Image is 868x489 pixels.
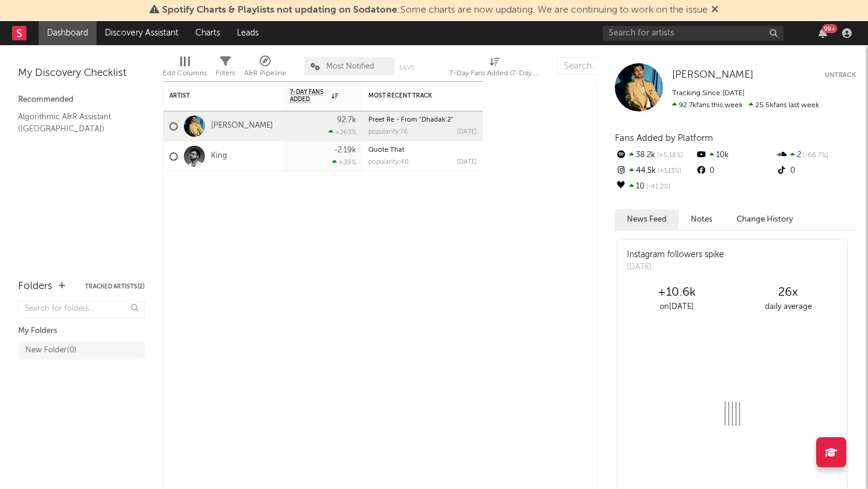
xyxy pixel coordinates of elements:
div: [DATE] [457,159,477,166]
div: +10.6k [621,285,732,300]
div: +263 % [329,128,356,136]
input: Search for folders... [18,301,145,318]
button: Change History [725,210,805,229]
div: [DATE] [627,261,724,273]
a: Charts [187,21,228,45]
div: Most Recent Track [368,92,459,99]
div: Preet Re - From "Dhadak 2" [368,117,477,123]
input: Search... [558,57,648,75]
button: 99+ [819,28,827,38]
span: 92.7k fans this week [672,102,743,109]
div: -2.19k [334,146,356,154]
button: News Feed [615,210,679,229]
div: A&R Pipeline [244,66,286,81]
span: -66.7 % [801,152,828,159]
button: Tracked Artists(2) [85,284,145,290]
a: [PERSON_NAME] [672,69,753,81]
div: popularity: 40 [368,159,409,166]
div: 26 x [732,285,844,300]
a: [PERSON_NAME] [211,121,273,131]
input: Search for artists [603,26,784,41]
div: Artist [169,92,260,99]
div: 92.7k [337,116,356,124]
div: Quote That [368,147,477,154]
div: 10 [615,179,695,195]
div: Instagram followers spike [627,249,724,261]
a: Quote That [368,147,404,154]
div: on [DATE] [621,300,732,314]
span: Dismiss [711,5,719,15]
span: +513 % [656,168,681,175]
div: My Folders [18,324,145,338]
span: 25.5k fans last week [672,102,819,109]
div: 0 [776,163,856,179]
a: Algorithmic A&R Assistant ([GEOGRAPHIC_DATA]) [18,110,133,135]
div: daily average [732,300,844,314]
div: 0 [695,163,775,179]
div: A&R Pipeline [244,51,286,86]
span: +5.18 % [655,152,683,159]
div: Filters [216,66,235,81]
div: 10k [695,148,775,163]
div: New Folder ( 0 ) [25,343,77,358]
a: Leads [228,21,267,45]
button: Untrack [825,69,856,81]
button: Notes [679,210,725,229]
div: Edit Columns [163,51,207,86]
div: 38.2k [615,148,695,163]
span: Tracking Since: [DATE] [672,90,744,97]
span: Most Notified [326,63,374,70]
div: 2 [776,148,856,163]
div: Folders [18,279,52,294]
div: [DATE] [457,129,477,135]
div: popularity: 76 [368,129,408,135]
div: 7-Day Fans Added (7-Day Fans Added) [449,66,539,81]
span: Fans Added by Platform [615,134,713,143]
div: My Discovery Checklist [18,66,145,81]
a: King [211,151,227,161]
div: 44.5k [615,163,695,179]
a: Dashboard [39,21,96,45]
span: 7-Day Fans Added [290,89,329,103]
span: -41.2 % [644,184,670,190]
div: Filters [216,51,235,86]
a: Preet Re - From "Dhadak 2" [368,117,453,123]
a: New Folder(0) [18,341,145,360]
span: : Some charts are now updating. We are continuing to work on the issue [162,5,708,15]
span: Spotify Charts & Playlists not updating on Sodatone [162,5,397,15]
div: +39 % [332,158,356,166]
a: Discovery Assistant [96,21,187,45]
div: 99 + [822,24,837,33]
div: Edit Columns [163,66,207,81]
span: [PERSON_NAME] [672,70,753,80]
div: 7-Day Fans Added (7-Day Fans Added) [449,51,539,86]
button: Save [399,64,415,71]
div: Recommended [18,93,145,107]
